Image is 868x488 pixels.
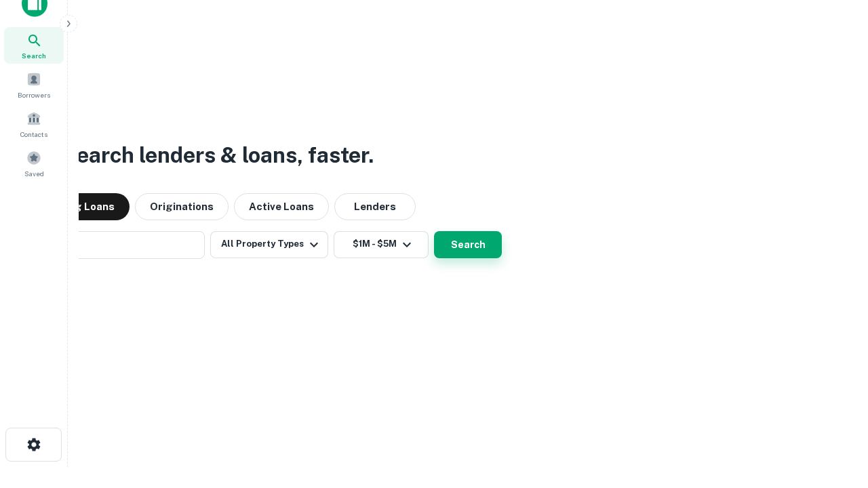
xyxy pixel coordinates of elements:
[135,193,229,220] button: Originations
[334,231,429,258] button: $1M - $5M
[4,66,64,103] a: Borrowers
[22,50,46,61] span: Search
[20,129,47,140] span: Contacts
[24,168,44,179] span: Saved
[4,27,64,64] a: Search
[334,193,416,220] button: Lenders
[62,139,374,171] h3: Search lenders & loans, faster.
[234,193,329,220] button: Active Loans
[18,89,50,100] span: Borrowers
[800,380,868,445] iframe: Chat Widget
[4,145,64,182] a: Saved
[210,231,328,258] button: All Property Types
[4,106,64,142] a: Contacts
[434,231,502,258] button: Search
